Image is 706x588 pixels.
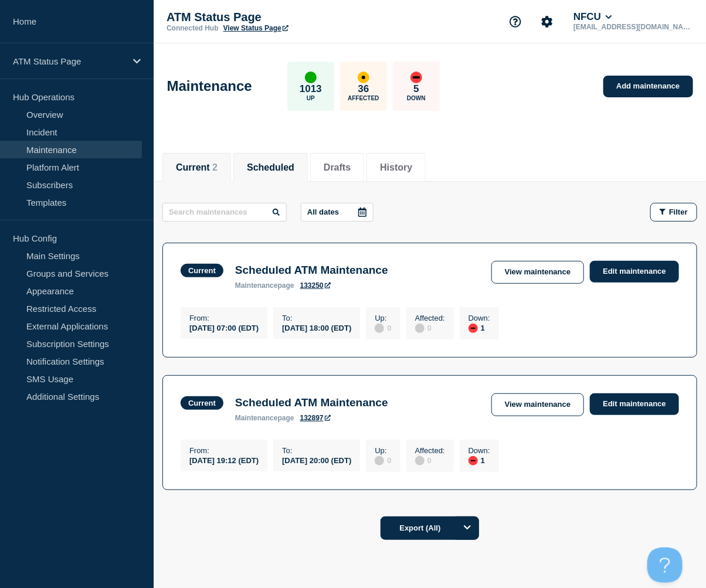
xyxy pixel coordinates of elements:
[300,414,331,422] a: 132897
[380,162,412,173] button: History
[375,455,391,465] div: 0
[650,203,697,222] button: Filter
[188,399,216,407] div: Current
[469,446,490,455] p: Down :
[375,322,391,333] div: 0
[162,203,287,222] input: Search maintenances
[300,83,322,95] p: 1013
[375,324,384,333] div: disabled
[189,314,259,322] p: From :
[503,9,528,34] button: Support
[235,264,388,277] h3: Scheduled ATM Maintenance
[571,11,615,23] button: NFCU
[410,72,422,83] div: down
[603,76,693,97] a: Add maintenance
[235,414,278,422] span: maintenance
[413,83,419,95] p: 5
[415,455,445,465] div: 0
[300,281,331,290] a: 133250
[176,162,218,173] button: Current 2
[375,314,391,322] p: Up :
[375,456,384,465] div: disabled
[307,208,339,216] p: All dates
[415,456,425,465] div: disabled
[571,23,693,31] p: [EMAIL_ADDRESS][DOMAIN_NAME]
[167,11,401,24] p: ATM Status Page
[375,446,391,455] p: Up :
[13,56,125,66] p: ATM Status Page
[301,203,374,222] button: All dates
[358,72,369,83] div: affected
[647,548,683,583] iframe: Help Scout Beacon - Open
[282,446,351,455] p: To :
[348,95,379,101] p: Affected
[415,446,445,455] p: Affected :
[469,456,478,465] div: down
[381,516,479,540] button: Export (All)
[535,9,559,34] button: Account settings
[167,78,252,94] h1: Maintenance
[189,455,259,465] div: [DATE] 19:12 (EDT)
[282,314,351,322] p: To :
[223,24,288,32] a: View Status Page
[469,324,478,333] div: down
[415,324,425,333] div: disabled
[235,414,294,422] p: page
[590,393,679,415] a: Edit maintenance
[469,455,490,465] div: 1
[307,95,315,101] p: Up
[189,446,259,455] p: From :
[407,95,426,101] p: Down
[167,24,219,32] p: Connected Hub
[235,281,278,290] span: maintenance
[189,322,259,332] div: [DATE] 07:00 (EDT)
[282,455,351,465] div: [DATE] 20:00 (EDT)
[212,162,218,172] span: 2
[247,162,294,173] button: Scheduled
[469,322,490,333] div: 1
[358,83,369,95] p: 36
[491,261,584,284] a: View maintenance
[324,162,351,173] button: Drafts
[415,314,445,322] p: Affected :
[456,516,479,540] button: Options
[590,261,679,283] a: Edit maintenance
[415,322,445,333] div: 0
[235,281,294,290] p: page
[188,266,216,275] div: Current
[235,396,388,409] h3: Scheduled ATM Maintenance
[669,208,688,216] span: Filter
[282,322,351,332] div: [DATE] 18:00 (EDT)
[469,314,490,322] p: Down :
[305,72,317,83] div: up
[491,393,584,416] a: View maintenance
